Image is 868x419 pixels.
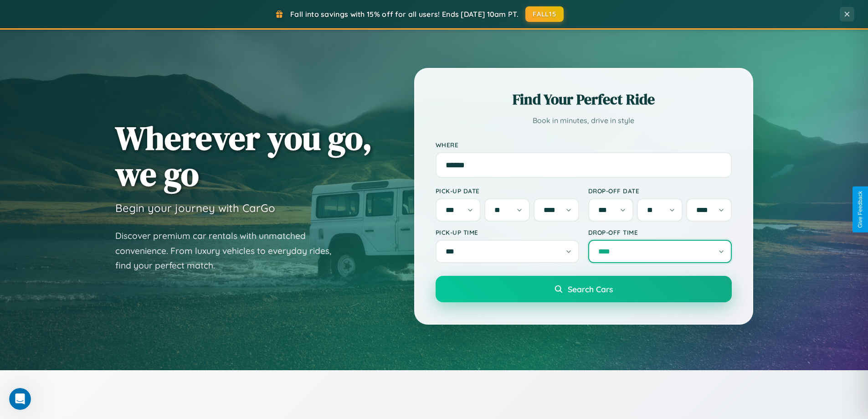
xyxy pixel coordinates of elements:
span: Fall into savings with 15% off for all users! Ends [DATE] 10am PT. [290,10,519,19]
label: Where [436,141,732,149]
h3: Begin your journey with CarGo [115,201,275,215]
p: Book in minutes, drive in style [436,114,732,127]
h1: Wherever you go, we go [115,120,372,192]
button: FALL15 [525,6,564,22]
span: Search Cars [568,284,613,294]
label: Drop-off Date [588,187,732,195]
label: Pick-up Time [436,228,579,236]
label: Drop-off Time [588,228,732,236]
p: Discover premium car rentals with unmatched convenience. From luxury vehicles to everyday rides, ... [115,228,343,273]
h2: Find Your Perfect Ride [436,89,732,109]
iframe: Intercom live chat [9,388,31,410]
label: Pick-up Date [436,187,579,195]
div: Give Feedback [857,191,863,228]
button: Search Cars [436,276,732,302]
